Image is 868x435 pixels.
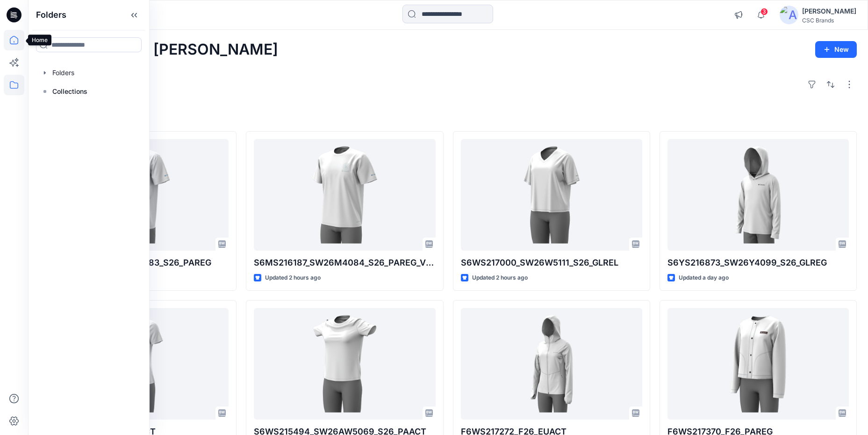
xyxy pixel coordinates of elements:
a: F6WS217370_F26_PAREG [667,308,849,420]
p: S6YS216873_SW26Y4099_S26_GLREG [667,256,849,269]
a: S6YS216873_SW26Y4099_S26_GLREG [667,139,849,251]
a: S6WS215494_SW26AW5069_S26_PAACT [254,308,435,420]
span: 3 [760,8,768,15]
p: Updated 2 hours ago [265,273,321,283]
div: CSC Brands [802,17,856,24]
p: Updated a day ago [679,273,729,283]
p: Updated 2 hours ago [472,273,528,283]
h4: Styles [39,111,857,122]
p: S6MS216187_SW26M4084_S26_PAREG_VFA [254,256,435,269]
img: avatar [780,6,798,24]
button: New [815,41,857,58]
a: S6MS216187_SW26M4084_S26_PAREG_VFA [254,139,435,251]
p: S6WS217000_SW26W5111_S26_GLREL [461,256,642,269]
h2: Welcome back, [PERSON_NAME] [39,41,278,58]
div: [PERSON_NAME] [802,6,856,17]
a: F6WS217272_F26_EUACT [461,308,642,420]
a: S6WS217000_SW26W5111_S26_GLREL [461,139,642,251]
p: Collections [52,86,87,97]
